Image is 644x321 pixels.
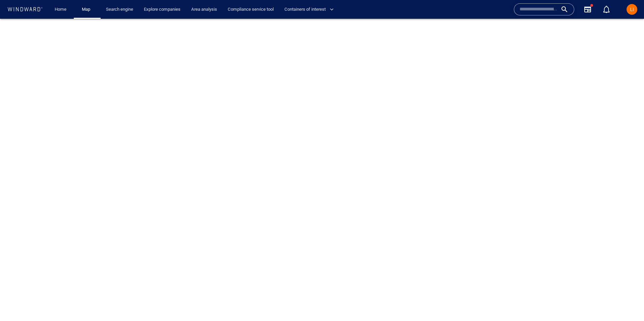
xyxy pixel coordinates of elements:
div: Notification center [602,5,610,13]
a: Home [52,4,69,15]
button: Home [50,4,71,15]
a: Map [79,4,95,15]
a: Explore companies [141,4,183,15]
button: LI [625,3,639,16]
button: Map [76,4,98,15]
span: LI [630,7,634,12]
a: Compliance service tool [225,4,276,15]
iframe: Chat [615,291,639,316]
button: Containers of interest [282,4,339,15]
span: Containers of interest [284,6,334,13]
a: Search engine [103,4,136,15]
a: Area analysis [189,4,220,15]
